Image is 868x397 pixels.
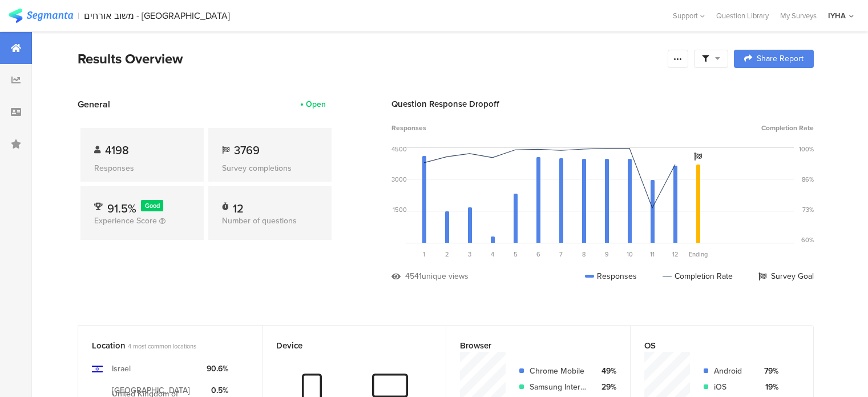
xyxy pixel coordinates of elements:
div: Survey completions [222,162,318,174]
div: 100% [799,145,814,154]
div: 79% [758,365,778,377]
span: 12 [672,250,679,259]
div: 60% [801,235,814,244]
div: Israel [112,363,131,375]
span: 3769 [234,142,260,159]
span: Responses [391,123,426,133]
span: 8 [582,250,586,259]
div: Support [673,7,705,25]
span: Share Report [757,55,804,63]
span: 2 [445,250,449,259]
div: 19% [758,381,778,393]
span: General [78,98,110,111]
span: Good [145,201,160,210]
span: 4 [491,250,494,259]
div: Question Response Dropoff [391,98,814,110]
div: iOS [714,381,749,393]
div: 4500 [391,145,407,154]
div: Responses [94,162,190,174]
span: Completion Rate [761,123,814,133]
div: 4541 [405,270,422,282]
span: 10 [627,250,633,259]
span: 4 most common locations [128,342,196,351]
span: 9 [605,250,609,259]
div: 1500 [393,205,407,214]
div: Samsung Internet [530,381,587,393]
div: 12 [233,200,244,211]
span: 5 [514,250,518,259]
span: 7 [559,250,563,259]
div: 90.6% [207,363,228,375]
div: Results Overview [78,49,662,69]
div: 73% [802,205,814,214]
div: Completion Rate [663,270,733,282]
div: 29% [596,381,616,393]
span: 91.5% [107,200,136,217]
div: Ending [687,250,709,259]
span: 1 [423,250,425,259]
div: | [78,9,79,22]
div: Location [92,339,229,352]
img: segmanta logo [9,9,73,23]
a: My Surveys [774,10,822,21]
span: 11 [650,250,655,259]
div: unique views [422,270,469,282]
span: 3 [468,250,471,259]
div: 0.5% [207,384,228,396]
div: 3000 [391,175,407,184]
div: Survey Goal [758,270,814,282]
div: Chrome Mobile [530,365,587,377]
div: Browser [460,339,597,352]
span: 6 [536,250,540,259]
div: OS [644,339,781,352]
span: Experience Score [94,215,157,227]
div: 86% [802,175,814,184]
a: Question Library [710,10,774,21]
div: משוב אורחים - [GEOGRAPHIC_DATA] [84,10,230,21]
div: Open [306,98,326,110]
div: IYHA [828,10,846,21]
i: Survey Goal [694,153,702,161]
div: Device [276,339,414,352]
div: [GEOGRAPHIC_DATA] [112,384,190,396]
div: Android [714,365,749,377]
div: Responses [585,270,637,282]
span: 4198 [105,142,129,159]
span: Number of questions [222,215,297,227]
div: 49% [596,365,616,377]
